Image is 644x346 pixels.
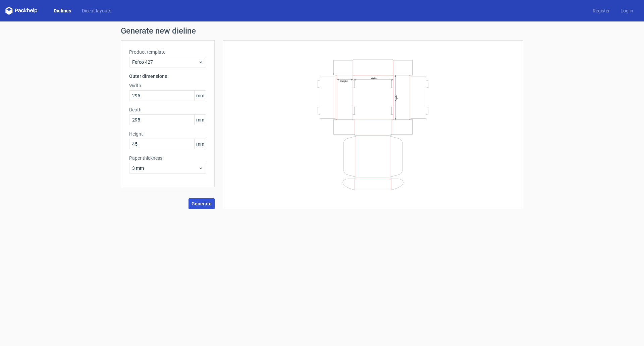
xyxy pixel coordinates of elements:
[132,59,198,65] span: Fefco 427
[129,131,206,137] label: Height
[129,82,206,89] label: Width
[129,73,206,80] h3: Outer dimensions
[121,27,523,35] h1: Generate new dieline
[129,106,206,113] label: Depth
[395,95,398,101] text: Depth
[194,139,206,149] span: mm
[194,115,206,125] span: mm
[371,77,377,80] text: Width
[129,49,206,55] label: Product template
[48,7,76,14] a: Dielines
[132,165,198,171] span: 3 mm
[189,198,215,209] button: Generate
[129,155,206,161] label: Paper thickness
[340,80,347,82] text: Height
[76,7,117,14] a: Diecut layouts
[615,7,639,14] a: Log in
[587,7,615,14] a: Register
[194,91,206,101] span: mm
[192,201,212,206] span: Generate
